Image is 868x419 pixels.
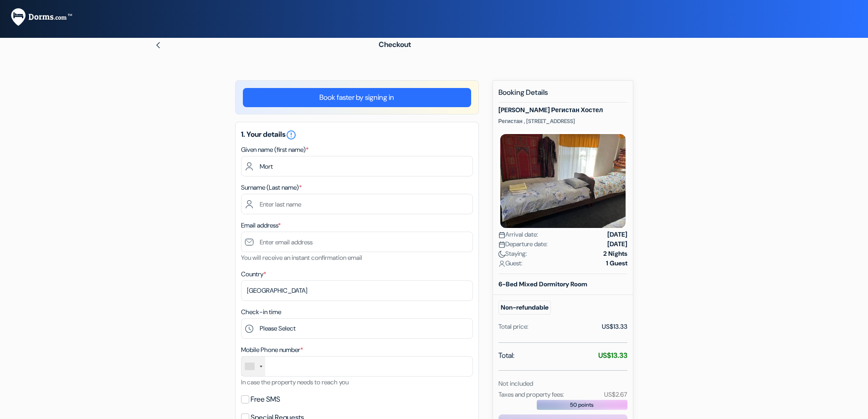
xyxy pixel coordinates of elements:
[498,230,538,239] span: Arrival date:
[498,241,505,248] img: calendar.svg
[154,41,162,49] img: left_arrow.svg
[607,239,627,249] strong: [DATE]
[606,259,627,268] strong: 1 Guest
[241,221,281,230] label: Email address
[603,249,627,259] strong: 2 Nights
[498,350,514,361] span: Total:
[251,393,280,406] label: Free SMS
[379,40,411,49] span: Checkout
[498,249,527,259] span: Staying:
[498,118,627,125] p: Регистан , [STREET_ADDRESS]
[498,322,529,331] div: Total price:
[241,269,266,279] label: Country
[286,129,297,139] a: error_outline
[241,156,473,176] input: Enter first name
[498,379,533,388] small: Not included
[498,300,551,315] small: Non-refundable
[498,232,505,238] img: calendar.svg
[241,345,303,355] label: Mobile Phone number
[498,239,548,249] span: Departure date:
[498,259,523,268] span: Guest:
[241,307,281,317] label: Check-in time
[498,88,627,103] h5: Booking Details
[11,8,72,26] img: Dorms.com
[241,194,473,214] input: Enter last name
[598,351,627,360] strong: US$13.33
[241,253,362,262] small: You will receive an instant confirmation email
[498,251,505,258] img: moon.svg
[243,88,471,107] a: Book faster by signing in
[241,129,473,140] h5: 1. Your details
[498,106,627,114] h5: [PERSON_NAME] Регистан Хостел
[607,230,627,239] strong: [DATE]
[498,260,505,267] img: user_icon.svg
[604,390,627,398] small: US$2.67
[286,129,297,140] i: error_outline
[498,280,587,288] b: 6-Bed Mixed Dormitory Room
[241,183,302,192] label: Surname (Last name)
[602,322,627,331] div: US$13.33
[241,232,473,252] input: Enter email address
[570,401,594,409] span: 50 points
[498,390,564,398] small: Taxes and property fees:
[241,378,349,386] small: In case the property needs to reach you
[241,145,308,155] label: Given name (first name)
